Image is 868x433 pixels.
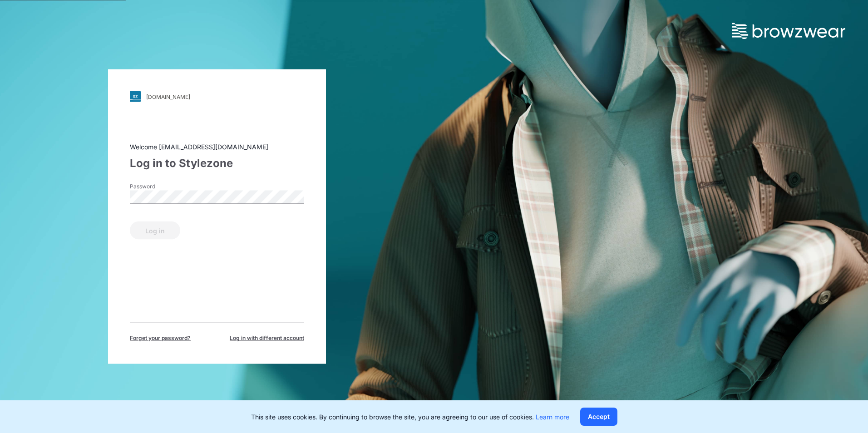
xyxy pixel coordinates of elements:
p: This site uses cookies. By continuing to browse the site, you are agreeing to our use of cookies. [251,412,569,422]
img: browzwear-logo.73288ffb.svg [732,23,845,39]
img: svg+xml;base64,PHN2ZyB3aWR0aD0iMjgiIGhlaWdodD0iMjgiIHZpZXdCb3g9IjAgMCAyOCAyOCIgZmlsbD0ibm9uZSIgeG... [130,91,141,102]
span: Forget your password? [130,334,191,342]
button: Accept [580,408,617,426]
div: Log in to Stylezone [130,155,304,172]
a: Learn more [536,413,569,421]
div: Welcome [EMAIL_ADDRESS][DOMAIN_NAME] [130,142,304,152]
div: [DOMAIN_NAME] [146,93,190,100]
label: Password [130,182,193,191]
a: [DOMAIN_NAME] [130,91,304,102]
span: Log in with different account [230,334,304,342]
